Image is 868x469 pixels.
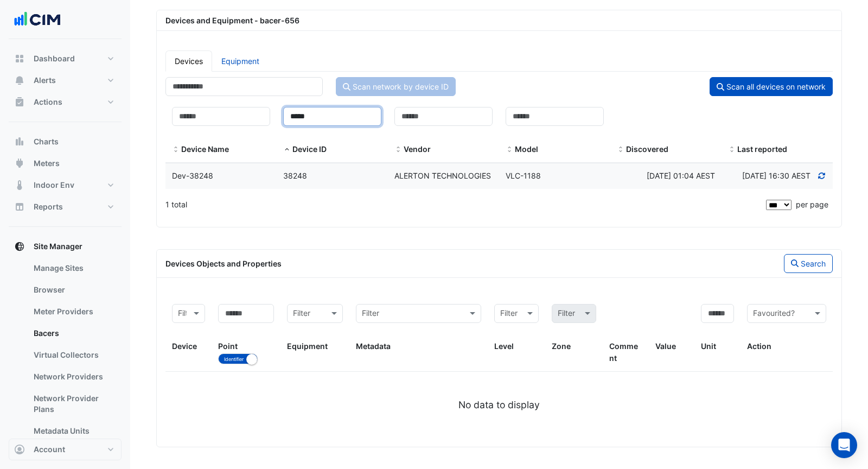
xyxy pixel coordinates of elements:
button: Alerts [9,69,122,91]
app-icon: Indoor Env [14,180,25,191]
ui-switch: Toggle between object name and object identifier [218,353,258,363]
a: Meter Providers [25,301,122,322]
div: Open Intercom Messenger [831,432,857,458]
span: Dev-38248 [172,171,213,180]
div: 1 total [165,191,764,218]
span: Device Name [172,145,180,154]
span: Model [515,144,538,154]
a: Virtual Collectors [25,344,122,366]
span: Last reported [737,144,787,154]
span: Model [506,145,513,154]
span: Indoor Env [34,180,74,191]
div: Devices and Equipment - bacer-656 [159,15,839,26]
span: Actions [34,97,62,107]
button: Actions [9,91,122,113]
app-icon: Dashboard [14,53,25,64]
span: Vendor [404,144,431,154]
span: Device [172,341,197,351]
a: Refresh [817,171,827,180]
span: Equipment [287,341,328,351]
span: Level [494,341,514,351]
button: Meters [9,153,122,174]
app-icon: Charts [14,136,25,147]
span: Discovered at [742,171,810,180]
span: Unit [701,341,716,351]
div: Please select Filter first [545,304,603,323]
span: VLC-1188 [506,171,541,180]
a: Bacers [25,322,122,344]
button: Reports [9,196,122,218]
span: Site Manager [34,241,82,252]
span: per page [796,200,828,209]
a: Equipment [212,50,269,72]
span: Comment [609,341,638,363]
span: Value [655,341,676,351]
a: Browser [25,279,122,301]
a: Manage Sites [25,257,122,279]
app-icon: Reports [14,201,25,212]
a: Network Providers [25,366,122,388]
span: Dashboard [34,53,75,64]
span: Metadata [356,341,391,351]
span: Device Name [181,144,229,154]
span: Zone [552,341,571,351]
app-icon: Site Manager [14,241,25,252]
span: Alerts [34,75,56,86]
span: Action [747,341,771,351]
button: Search [784,254,833,273]
span: Charts [34,136,59,147]
span: Discovered [617,145,624,154]
img: Company Logo [13,9,62,30]
span: Point [218,341,238,351]
span: Devices Objects and Properties [165,259,282,268]
span: ALERTON TECHNOLOGIES [394,171,491,180]
button: Account [9,439,122,460]
a: Devices [165,50,212,72]
button: Site Manager [9,236,122,257]
app-icon: Alerts [14,75,25,86]
span: Reports [34,201,63,212]
app-icon: Actions [14,97,25,107]
a: Metadata Units [25,420,122,442]
app-icon: Meters [14,158,25,169]
button: Indoor Env [9,174,122,196]
button: Charts [9,131,122,153]
button: Scan all devices on network [710,77,833,96]
div: No data to display [165,398,833,412]
span: Account [34,444,65,455]
button: Dashboard [9,48,122,69]
a: Network Provider Plans [25,388,122,420]
span: Device ID [283,145,291,154]
span: Vendor [394,145,402,154]
span: Device ID [292,144,327,154]
span: 38248 [283,171,307,180]
span: Tue 16-Jul-2024 10:04 CDT [647,171,715,180]
span: Last reported [728,145,736,154]
span: Meters [34,158,60,169]
span: Discovered [626,144,668,154]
